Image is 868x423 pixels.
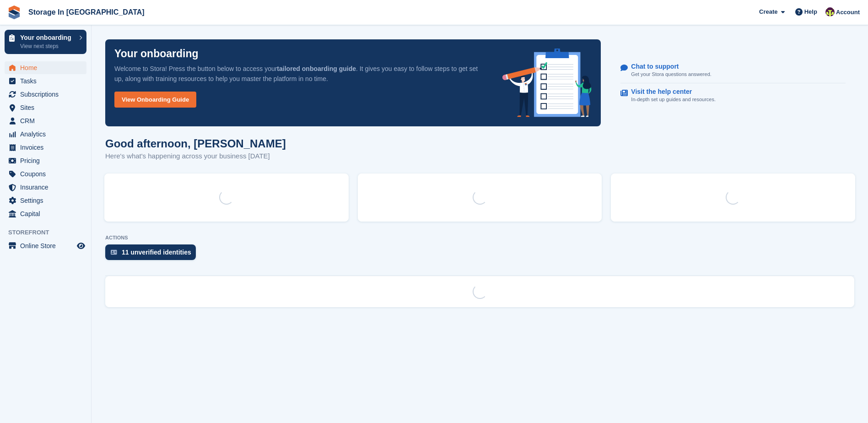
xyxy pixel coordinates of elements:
[804,7,817,16] span: Help
[5,239,86,252] a: menu
[20,181,75,194] span: Insurance
[5,207,86,220] a: menu
[20,114,75,127] span: CRM
[114,49,199,59] p: Your onboarding
[20,128,75,141] span: Analytics
[825,7,835,16] img: Colin Wood
[277,65,356,72] strong: tailored onboarding guide
[631,70,711,78] p: Get your Stora questions answered.
[20,239,75,252] span: Online Store
[631,63,704,70] p: Chat to support
[5,141,86,154] a: menu
[20,75,75,87] span: Tasks
[5,30,86,54] a: Your onboarding View next steps
[20,168,75,180] span: Coupons
[5,75,86,87] a: menu
[114,92,196,108] a: View Onboarding Guide
[5,88,86,101] a: menu
[5,114,86,127] a: menu
[105,137,286,150] h1: Good afternoon, [PERSON_NAME]
[631,96,716,103] p: In-depth set up guides and resources.
[75,240,86,251] a: Preview store
[5,194,86,207] a: menu
[20,141,75,154] span: Invoices
[620,83,846,108] a: Visit the help center In-depth set up guides and resources.
[105,235,854,241] p: ACTIONS
[105,151,286,162] p: Here's what's happening across your business [DATE]
[5,61,86,74] a: menu
[114,64,488,84] p: Welcome to Stora! Press the button below to access your . It gives you easy to follow steps to ge...
[20,42,75,50] p: View next steps
[836,8,860,17] span: Account
[5,128,86,141] a: menu
[8,228,91,237] span: Storefront
[5,181,86,194] a: menu
[7,5,21,19] img: stora-icon-8386f47178a22dfd0bd8f6a31ec36ba5ce8667c1dd55bd0f319d3a0aa187defe.svg
[502,49,592,117] img: onboarding-info-6c161a55d2c0e0a8cae90662b2fe09162a5109e8cc188191df67fb4f79e88e88.svg
[20,207,75,220] span: Capital
[20,194,75,207] span: Settings
[5,168,86,180] a: menu
[105,244,200,265] a: 11 unverified identities
[631,88,708,96] p: Visit the help center
[620,58,846,83] a: Chat to support Get your Stora questions answered.
[759,7,777,16] span: Create
[25,5,148,20] a: Storage In [GEOGRAPHIC_DATA]
[20,101,75,114] span: Sites
[20,34,75,41] p: Your onboarding
[20,88,75,101] span: Subscriptions
[5,101,86,114] a: menu
[5,154,86,167] a: menu
[20,61,75,74] span: Home
[122,249,191,256] div: 11 unverified identities
[111,249,117,255] img: verify_identity-adf6edd0f0f0b5bbfe63781bf79b02c33cf7c696d77639b501bdc392416b5a36.svg
[20,154,75,167] span: Pricing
